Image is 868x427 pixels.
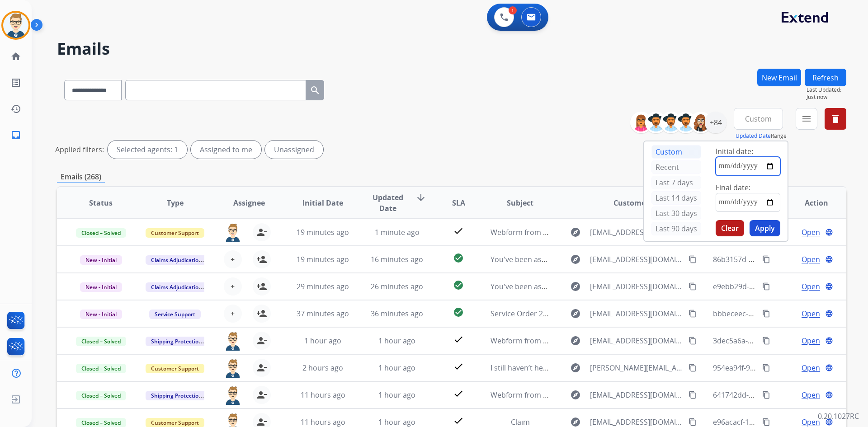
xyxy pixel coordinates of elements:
[146,228,204,238] span: Customer Support
[762,364,770,372] mat-icon: content_copy
[825,418,833,426] mat-icon: language
[734,108,783,130] button: Custom
[297,254,349,264] span: 19 minutes ago
[745,117,772,121] span: Custom
[716,183,750,192] span: Final date:
[10,51,21,62] mat-icon: home
[570,389,581,400] mat-icon: explore
[80,282,122,292] span: New - Initial
[297,282,349,291] span: 29 minutes ago
[224,250,242,268] button: +
[570,335,581,346] mat-icon: explore
[802,308,820,319] span: Open
[378,417,415,427] span: 1 hour ago
[55,144,104,155] p: Applied filters:
[310,85,321,96] mat-icon: search
[375,227,420,237] span: 1 minute ago
[772,187,846,219] th: Action
[304,336,341,346] span: 1 hour ago
[491,363,736,373] span: I still haven’t heard anything about the main bearings n rod bearings yet
[651,160,701,174] div: Recent
[297,227,349,237] span: 19 minutes ago
[762,391,770,399] mat-icon: content_copy
[802,362,820,373] span: Open
[453,361,464,372] mat-icon: check
[224,359,242,378] img: agent-avatar
[191,141,261,159] div: Assigned to me
[818,411,859,422] p: 0.20.1027RC
[453,307,464,318] mat-icon: check_circle
[301,417,345,427] span: 11 hours ago
[713,417,848,427] span: e96acacf-1dac-4b4e-b533-9b997cca273f
[10,130,21,141] mat-icon: inbox
[762,282,770,291] mat-icon: content_copy
[762,310,770,318] mat-icon: content_copy
[570,362,581,373] mat-icon: explore
[57,40,846,58] h2: Emails
[713,254,853,264] span: 86b3157d-e3e0-447f-a992-bba0d0549804
[108,141,187,159] div: Selected agents: 1
[453,225,464,236] mat-icon: check
[415,192,426,203] mat-icon: arrow_downward
[224,386,242,405] img: agent-avatar
[705,112,726,133] div: +84
[224,305,242,323] button: +
[233,197,265,208] span: Assignee
[491,227,695,237] span: Webform from [EMAIL_ADDRESS][DOMAIN_NAME] on [DATE]
[713,336,851,346] span: 3dec5a6a-39c9-4d95-8670-d0f85600ebca
[590,308,683,319] span: [EMAIL_ADDRESS][DOMAIN_NAME]
[590,362,683,373] span: [PERSON_NAME][EMAIL_ADDRESS][DOMAIN_NAME]
[146,282,208,292] span: Claims Adjudication
[297,309,349,319] span: 37 minutes ago
[713,363,850,373] span: 954ea94f-9a00-43d6-b8d8-19a6987581f3
[507,197,533,208] span: Subject
[802,281,820,292] span: Open
[825,364,833,372] mat-icon: language
[689,310,697,318] mat-icon: content_copy
[224,332,242,351] img: agent-avatar
[651,206,701,220] div: Last 30 days
[3,13,28,38] img: avatar
[807,94,846,101] span: Just now
[736,132,771,140] button: Updated Date
[491,309,743,319] span: Service Order 2edf0045-9715-4252-b055-a50a862f8c53 Booked with Velofix
[256,254,267,265] mat-icon: person_add
[265,141,323,159] div: Unassigned
[802,335,820,346] span: Open
[689,364,697,372] mat-icon: content_copy
[76,337,126,346] span: Closed – Solved
[509,6,517,14] div: 1
[570,254,581,265] mat-icon: explore
[689,282,697,291] mat-icon: content_copy
[256,308,267,319] mat-icon: person_add
[371,254,423,264] span: 16 minutes ago
[570,281,581,292] mat-icon: explore
[76,391,126,400] span: Closed – Solved
[802,389,820,400] span: Open
[10,103,21,114] mat-icon: history
[651,145,701,159] div: Custom
[689,255,697,263] mat-icon: content_copy
[802,254,820,265] span: Open
[149,310,201,319] span: Service Support
[825,282,833,291] mat-icon: language
[89,197,113,208] span: Status
[453,253,464,263] mat-icon: check_circle
[256,362,267,373] mat-icon: person_remove
[10,77,21,88] mat-icon: list_alt
[231,308,235,319] span: +
[689,391,697,399] mat-icon: content_copy
[256,335,267,346] mat-icon: person_remove
[590,281,683,292] span: [EMAIL_ADDRESS][DOMAIN_NAME]
[762,255,770,263] mat-icon: content_copy
[224,223,242,242] img: agent-avatar
[378,336,415,346] span: 1 hour ago
[76,228,126,238] span: Closed – Solved
[716,146,753,156] span: Initial date:
[825,255,833,263] mat-icon: language
[368,192,409,214] span: Updated Date
[80,310,122,319] span: New - Initial
[301,390,345,400] span: 11 hours ago
[651,176,701,189] div: Last 7 days
[491,336,695,346] span: Webform from [EMAIL_ADDRESS][DOMAIN_NAME] on [DATE]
